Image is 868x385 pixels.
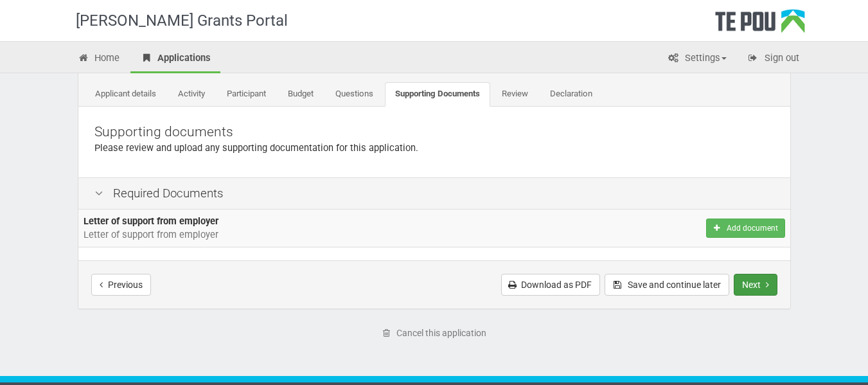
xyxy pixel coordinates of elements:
button: Save and continue later [605,274,729,296]
span: Letter of support from employer [84,229,218,240]
p: Supporting documents [94,123,774,141]
div: Required Documents [78,177,790,210]
a: Budget [278,82,324,107]
a: Activity [168,82,215,107]
button: Next step [734,274,777,296]
a: Download as PDF [501,274,600,296]
a: Questions [325,82,384,107]
a: Applicant details [85,82,166,107]
a: Participant [217,82,276,107]
b: Letter of support from employer [84,215,218,227]
a: Cancel this application [373,322,495,344]
p: Please review and upload any supporting documentation for this application. [94,141,774,155]
a: Home [68,45,130,73]
a: Declaration [540,82,603,107]
a: Supporting Documents [385,82,490,107]
a: Settings [658,45,736,73]
a: Review [492,82,538,107]
a: Sign out [738,45,809,73]
button: Previous step [91,274,151,296]
button: Add document [706,219,784,238]
div: Te Pou Logo [715,9,805,41]
a: Applications [130,45,220,73]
